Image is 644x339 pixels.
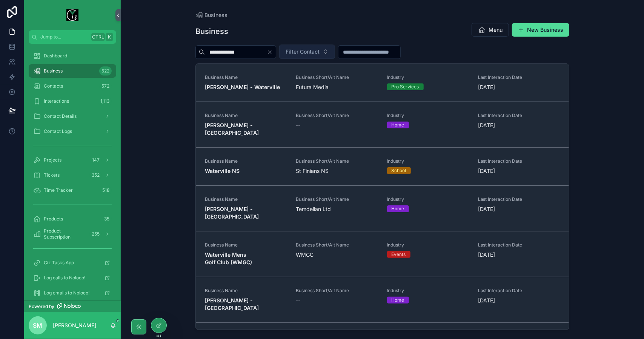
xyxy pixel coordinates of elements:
span: Business Name [205,74,287,80]
a: Contact Logs [29,125,116,138]
div: 518 [100,186,112,195]
div: School [392,167,406,174]
strong: [PERSON_NAME] - Waterville [205,84,280,90]
div: Events [392,251,406,258]
span: Business Name [205,288,287,294]
span: Business Short/Alt Name [296,158,378,164]
span: Last Interaction Date [478,112,560,119]
span: Interactions [44,98,69,104]
span: Industry [387,242,469,248]
a: Business NameWaterville NSBusiness Short/Alt NameSt Finians NSIndustrySchoolLast Interaction Date... [196,147,569,185]
a: Product Subscription255 [29,227,116,241]
a: Contacts572 [29,79,116,93]
a: Powered by [24,300,121,312]
a: Contact Details [29,109,116,123]
div: 522 [99,66,112,76]
span: Projects [44,157,61,163]
strong: Waterville Mens Golf Club (WMGC) [205,251,252,265]
a: Products35 [29,212,116,226]
span: WMGC [296,251,378,259]
span: Last Interaction Date [478,242,560,248]
span: Products [44,216,63,222]
span: -- [296,297,300,304]
span: K [106,34,112,40]
span: Filter Contact [286,48,320,55]
button: Jump to...CtrlK [29,30,116,44]
a: Business Name[PERSON_NAME] - [GEOGRAPHIC_DATA]Business Short/Alt NameTemdelian LtdIndustryHomeLas... [196,185,569,231]
div: Home [392,205,404,212]
a: Business Name[PERSON_NAME] - WatervilleBusiness Short/Alt NameFutura MediaIndustryPro ServicesLas... [196,64,569,102]
span: Futura Media [296,83,378,91]
span: Time Tracker [44,187,73,193]
a: Business [195,11,227,19]
span: Industry [387,74,469,80]
a: Log calls to Noloco! [29,271,116,285]
span: Industry [387,288,469,294]
div: 147 [90,156,102,165]
span: Business [44,68,63,74]
button: Menu [472,23,509,37]
a: Interactions1,113 [29,94,116,108]
div: Pro Services [392,83,419,90]
span: Ciz Tasks App [44,260,74,266]
a: Business Name[PERSON_NAME] - [GEOGRAPHIC_DATA]Business Short/Alt Name--IndustryHomeLast Interacti... [196,102,569,147]
strong: [PERSON_NAME] - [GEOGRAPHIC_DATA] [205,297,259,311]
strong: Waterville NS [205,168,240,174]
span: Temdelian Ltd [296,205,378,213]
span: Business Short/Alt Name [296,112,378,119]
span: Product Subscription [44,228,86,240]
div: 572 [99,82,112,91]
span: Powered by [29,304,54,310]
span: Industry [387,158,469,164]
p: [DATE] [478,251,495,259]
div: 35 [102,214,112,223]
span: Log emails to Noloco! [44,290,89,296]
span: Last Interaction Date [478,74,560,80]
span: Business [204,11,227,19]
p: [DATE] [478,167,495,175]
span: Last Interaction Date [478,196,560,202]
span: Last Interaction Date [478,288,560,294]
span: Industry [387,112,469,119]
a: Projects147 [29,153,116,167]
span: Business Short/Alt Name [296,74,378,80]
button: Select Button [279,45,335,59]
span: Business Short/Alt Name [296,288,378,294]
span: Menu [489,26,503,34]
span: Industry [387,196,469,202]
p: [DATE] [478,297,495,304]
div: 352 [89,171,102,180]
span: Contact Details [44,113,77,119]
p: [DATE] [478,83,495,91]
a: Log emails to Noloco! [29,286,116,300]
span: Business Short/Alt Name [296,196,378,202]
a: Tickets352 [29,168,116,182]
p: [PERSON_NAME] [53,322,96,329]
h1: Business [195,26,228,37]
span: Contact Logs [44,128,72,134]
strong: [PERSON_NAME] - [GEOGRAPHIC_DATA] [205,122,259,136]
span: Jump to... [40,34,88,40]
p: [DATE] [478,205,495,213]
span: St Finians NS [296,167,378,175]
span: Business Short/Alt Name [296,242,378,248]
button: New Business [512,23,569,37]
span: Dashboard [44,53,67,59]
span: Business Name [205,112,287,119]
button: Clear [267,49,276,55]
div: 255 [89,230,102,239]
strong: [PERSON_NAME] - [GEOGRAPHIC_DATA] [205,206,259,220]
a: Dashboard [29,49,116,63]
div: Home [392,122,404,128]
span: Log calls to Noloco! [44,275,85,281]
span: -- [296,122,300,129]
span: Business Name [205,196,287,202]
img: App logo [66,9,78,21]
p: [DATE] [478,122,495,129]
a: Time Tracker518 [29,183,116,197]
span: SM [33,321,43,330]
span: Tickets [44,172,60,178]
a: Business NameWaterville Mens Golf Club (WMGC)Business Short/Alt NameWMGCIndustryEventsLast Intera... [196,231,569,277]
span: Ctrl [91,33,105,41]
